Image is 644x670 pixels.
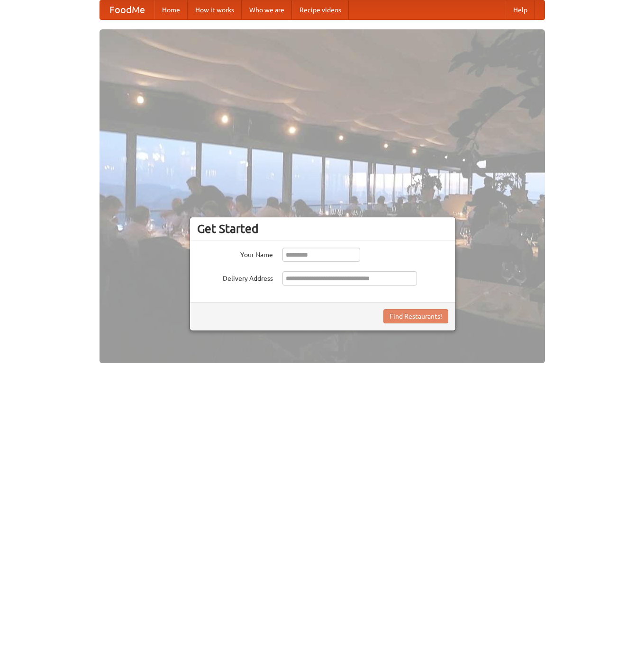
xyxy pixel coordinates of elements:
[506,0,535,19] a: Help
[154,0,188,19] a: Home
[100,0,154,19] a: FoodMe
[188,0,242,19] a: How it works
[242,0,292,19] a: Who we are
[292,0,349,19] a: Recipe videos
[197,271,273,283] label: Delivery Address
[197,248,273,259] label: Your Name
[383,309,448,323] button: Find Restaurants!
[197,222,448,236] h3: Get Started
